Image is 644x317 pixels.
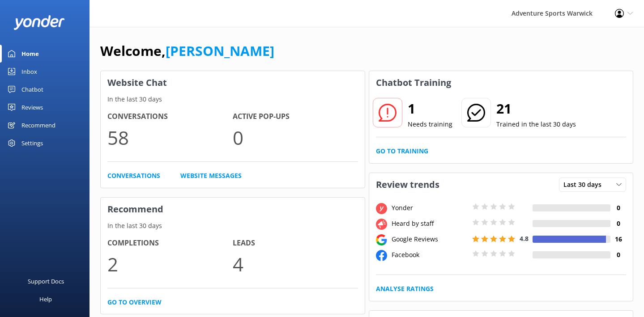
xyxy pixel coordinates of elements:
h3: Website Chat [101,71,365,94]
p: 4 [233,249,358,279]
p: Needs training [408,119,452,129]
h4: 0 [610,219,626,228]
h3: Chatbot Training [369,71,458,94]
span: Last 30 days [563,180,607,190]
p: Trained in the last 30 days [496,119,576,129]
span: 4.8 [520,234,529,243]
p: In the last 30 days [101,221,365,231]
p: In the last 30 days [101,94,365,104]
h1: Welcome, [100,40,274,62]
p: 58 [107,123,233,152]
div: Facebook [389,250,470,260]
div: Reviews [21,98,43,116]
a: Website Messages [180,171,242,181]
h4: Completions [107,237,233,249]
div: Chatbot [21,80,43,98]
a: Go to Training [376,146,428,156]
div: Settings [21,134,43,152]
div: Recommend [21,116,55,134]
a: [PERSON_NAME] [166,42,274,60]
h4: Conversations [107,111,233,123]
div: Google Reviews [389,234,470,244]
h4: 16 [610,234,626,244]
p: 0 [233,123,358,152]
a: Go to overview [107,297,162,307]
h2: 1 [408,98,452,119]
h4: 0 [610,250,626,260]
div: Inbox [21,63,37,80]
div: Yonder [389,203,470,213]
a: Analyse Ratings [376,284,434,294]
div: Help [39,290,52,308]
h3: Recommend [101,198,365,221]
div: Support Docs [28,272,64,290]
h4: Leads [233,237,358,249]
h3: Review trends [369,173,446,196]
h2: 21 [496,98,576,119]
a: Conversations [107,171,160,181]
h4: 0 [610,203,626,213]
img: yonder-white-logo.png [13,15,65,30]
div: Heard by staff [389,219,470,228]
h4: Active Pop-ups [233,111,358,123]
p: 2 [107,249,233,279]
div: Home [21,45,39,63]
